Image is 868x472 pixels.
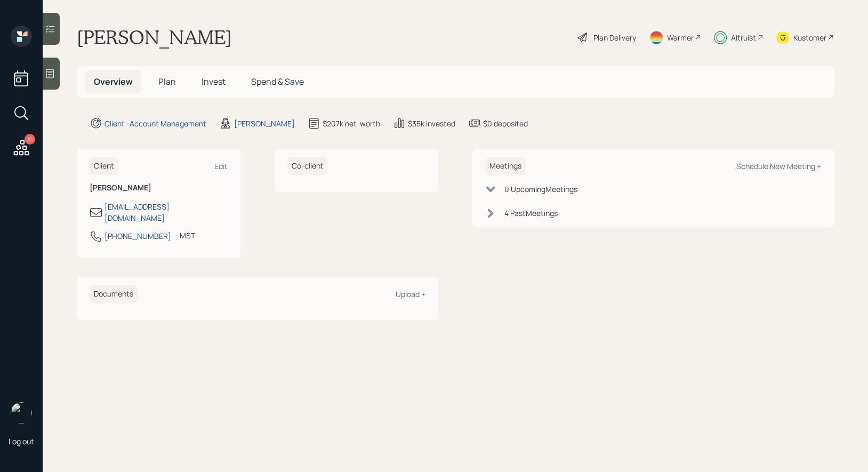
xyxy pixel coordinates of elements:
h6: Documents [90,285,138,303]
div: Client · Account Management [105,118,206,129]
span: Plan [158,76,176,87]
div: Schedule New Meeting + [736,161,821,171]
div: [PERSON_NAME] [234,118,295,129]
h1: [PERSON_NAME] [77,26,232,49]
div: Warmer [667,32,694,43]
img: treva-nostdahl-headshot.png [11,402,32,423]
div: 4 Past Meeting s [504,207,558,219]
h6: Meetings [485,157,526,175]
div: 10 [25,134,35,145]
div: $0 deposited [483,118,528,129]
h6: Co-client [287,157,328,175]
div: MST [180,230,195,241]
div: [PHONE_NUMBER] [105,230,171,242]
h6: [PERSON_NAME] [90,183,228,193]
div: $207k net-worth [323,118,380,129]
span: Invest [202,76,226,87]
div: $35k invested [408,118,455,129]
div: Edit [214,161,228,171]
div: Altruist [731,32,756,43]
div: Log out [9,436,34,446]
h6: Client [90,157,118,175]
div: 0 Upcoming Meeting s [504,183,577,195]
span: Spend & Save [251,76,304,87]
div: Upload + [396,289,425,299]
div: Plan Delivery [593,32,636,43]
span: Overview [94,76,133,87]
div: [EMAIL_ADDRESS][DOMAIN_NAME] [105,201,228,223]
div: Kustomer [793,32,826,43]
